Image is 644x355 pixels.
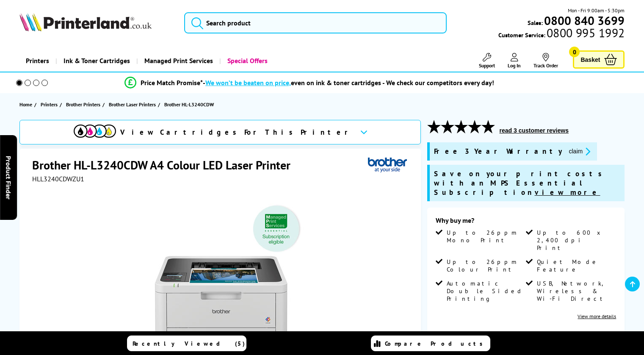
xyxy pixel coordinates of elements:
a: View more details [578,313,616,319]
span: Brother Printers [66,100,100,109]
span: Sales: [528,19,543,27]
img: Brother [368,157,407,173]
span: Free 3 Year Warranty [434,147,562,156]
a: Special Offers [219,50,274,72]
a: Basket 0 [573,50,625,69]
span: Customer Service: [498,29,625,39]
span: Quiet Mode Feature [537,258,614,273]
span: Home [19,100,32,109]
a: Brother Laser Printers [109,100,158,109]
b: 0800 840 3699 [544,13,625,28]
a: Printers [41,100,60,109]
span: 0 [569,47,580,57]
input: Search product [184,12,447,33]
span: £153.25 [476,328,517,344]
span: Compare Products [385,340,487,347]
a: Ink & Toner Cartridges [55,50,136,72]
button: read 3 customer reviews [497,127,571,134]
span: Save on your print costs with an MPS Essential Subscription [434,169,606,197]
span: Automatic Double Sided Printing [447,280,524,302]
span: Log In [508,62,521,69]
a: Track Order [533,53,558,69]
span: Basket [580,54,600,65]
a: Home [19,100,34,109]
span: Up to 26ppm Colour Print [447,258,524,273]
div: - even on ink & toner cartridges - We check our competitors every day! [203,78,494,87]
span: Up to 26ppm Mono Print [447,229,524,244]
a: Brother Printers [66,100,102,109]
div: Why buy me? [436,216,616,229]
span: We won’t be beaten on price, [205,78,291,87]
span: Recently Viewed (5) [133,340,245,347]
h1: Brother HL-L3240CDW A4 Colour LED Laser Printer [32,157,299,173]
span: Up to 600 x 2,400 dpi Print [537,229,614,252]
button: promo-description [567,147,593,156]
a: Compare Products [371,336,490,351]
u: view more [535,188,600,197]
a: Support [479,53,495,69]
a: Log In [508,53,521,69]
span: 0800 995 1992 [545,29,625,37]
a: 0800 840 3699 [543,17,625,25]
span: Product Finder [4,156,13,200]
a: Printerland Logo [19,13,174,33]
li: modal_Promise [4,75,614,90]
span: USB, Network, Wireless & Wi-Fi Direct [537,280,614,302]
span: Brother Laser Printers [109,100,156,109]
span: Support [479,62,495,69]
span: Mon - Fri 9:00am - 5:30pm [568,6,625,14]
span: View Cartridges For This Printer [120,128,353,137]
img: View Cartridges [74,125,116,138]
a: Recently Viewed (5) [127,336,246,351]
span: Brother HL-L3240CDW [164,100,214,109]
span: Price Match Promise* [141,78,203,87]
a: Managed Print Services [136,50,219,72]
span: Ink & Toner Cartridges [64,50,130,72]
a: Brother HL-L3240CDW [164,100,216,109]
span: HLL3240CDWZU1 [32,175,84,183]
a: Printers [19,50,55,72]
img: Printerland Logo [19,13,152,31]
span: £183.90 [535,328,575,344]
span: Printers [41,100,58,109]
